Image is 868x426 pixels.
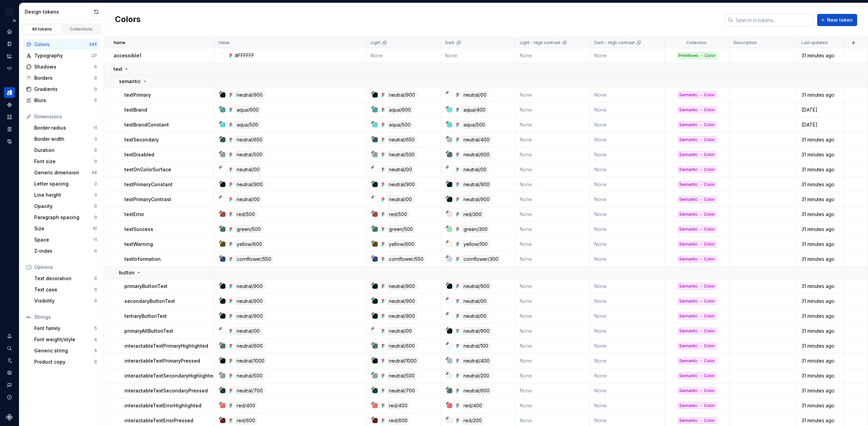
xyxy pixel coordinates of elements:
[590,383,665,398] td: None
[124,283,167,290] p: primaryButtonText
[94,136,97,142] div: 3
[124,372,216,379] p: interactableTextSecondaryHighlighted
[4,331,15,342] button: Notifications
[445,40,455,45] p: Dark
[387,327,414,335] div: neutral/00
[23,39,100,50] a: Colors345
[4,343,15,354] button: Search ⌘K
[590,324,665,338] td: None
[23,95,100,106] a: Blurs0
[4,112,15,122] a: Assets
[23,73,100,83] a: Borders0
[797,151,844,158] div: 31 minutes ago
[235,255,273,263] div: cornflower/550
[4,124,15,135] a: Storybook stories
[797,211,844,218] div: 31 minutes ago
[23,50,100,61] a: Typography27
[4,136,15,147] a: Data sources
[34,275,94,282] div: Text decoration
[34,147,94,154] div: Duration
[590,237,665,252] td: None
[124,328,173,334] p: primaryAltButtonText
[590,177,665,192] td: None
[678,92,716,98] div: Semantic → Color
[25,26,59,32] div: All tokens
[34,180,94,187] div: Letter spacing
[590,88,665,102] td: None
[590,294,665,309] td: None
[4,99,15,110] div: Components
[32,156,100,167] a: Font size0
[34,63,94,70] div: Shadows
[34,41,89,48] div: Colors
[235,372,264,380] div: neutral/500
[462,240,489,248] div: yellow/100
[678,166,716,173] div: Semantic → Color
[797,283,844,290] div: 31 minutes ago
[218,40,230,45] p: Value
[119,78,141,85] p: semantic
[797,241,844,248] div: 31 minutes ago
[462,297,488,305] div: neutral/00
[32,356,100,367] a: Product copy0
[235,166,261,173] div: neutral/00
[516,353,590,368] td: None
[4,63,15,74] a: Code automation
[797,196,844,203] div: 31 minutes ago
[516,88,590,102] td: None
[797,106,844,113] div: [DATE]
[34,158,94,165] div: Font size
[590,102,665,117] td: None
[462,283,491,290] div: neutral/900
[516,338,590,353] td: None
[590,147,665,162] td: None
[23,61,100,72] a: Shadows6
[441,48,516,63] td: None
[114,52,141,59] p: accessible1
[387,312,417,320] div: neutral/900
[32,223,100,234] a: Size10
[387,283,417,290] div: neutral/900
[34,136,94,142] div: Border width
[462,357,491,365] div: neutral/400
[462,91,488,99] div: neutral/00
[678,241,716,248] div: Semantic → Color
[94,148,97,153] div: 0
[34,203,94,210] div: Opacity
[797,136,844,143] div: 31 minutes ago
[678,328,716,334] div: Semantic → Color
[462,387,491,394] div: neutral/600
[462,196,491,203] div: neutral/900
[387,387,417,394] div: neutral/700
[590,398,665,413] td: None
[124,136,159,143] p: textSecondary
[124,256,161,263] p: textInformation
[387,106,413,114] div: aqua/600
[34,359,94,365] div: Product copy
[4,380,15,390] div: Contact support
[516,192,590,207] td: None
[387,297,417,305] div: neutral/900
[516,383,590,398] td: None
[797,166,844,173] div: 31 minutes ago
[367,48,441,63] td: None
[387,91,417,99] div: neutral/900
[235,52,254,59] div: #FFFFFF
[462,166,488,173] div: neutral/00
[590,338,665,353] td: None
[235,240,264,248] div: yellow/600
[516,177,590,192] td: None
[94,159,97,164] div: 0
[114,66,122,73] p: text
[235,297,264,305] div: neutral/900
[94,125,97,131] div: 11
[94,287,97,292] div: 0
[590,162,665,177] td: None
[516,252,590,267] td: None
[4,51,15,61] div: Analytics
[678,256,716,263] div: Semantic → Color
